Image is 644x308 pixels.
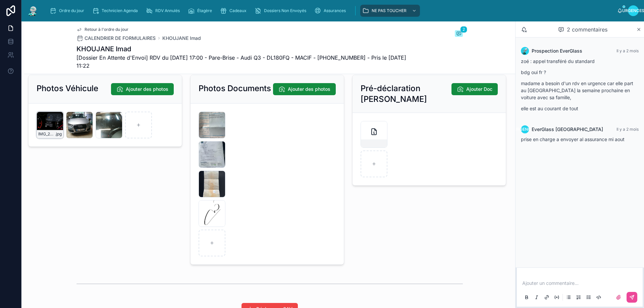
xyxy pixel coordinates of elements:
[37,83,98,93] font: Photos Véhicule
[312,5,351,17] a: Assurances
[361,83,427,104] font: Pré-déclaration [PERSON_NAME]
[616,48,639,53] font: Il y a 2 mois
[27,5,39,16] img: Logo de l'application
[463,27,465,32] font: 2
[521,80,633,100] font: madame a besoin d'un rdv en urgence car elle part au [GEOGRAPHIC_DATA] la semaine prochaine en vo...
[199,83,271,93] font: Photos Documents
[567,26,607,33] font: 2 commentaires
[76,45,131,53] font: KHOUJANE Imad
[85,35,156,41] font: CALENDRIER DE FORMULAIRES
[521,106,578,111] font: elle est au courant de tout
[532,48,558,54] font: Prospection
[455,30,463,38] button: 2
[218,5,251,17] a: Cadeaux
[532,126,554,132] font: EverGlass
[521,69,546,75] font: bdg oui fr ?
[288,86,330,92] font: Ajouter des photos
[38,131,81,136] font: IMG_20250725_171914
[44,3,617,18] div: contenu déroulant
[560,48,582,54] font: EverGlass
[273,83,336,95] button: Ajouter des photos
[162,35,201,42] a: KHOUJANE Imad
[360,5,420,17] a: NE PAS TOUCHER
[76,54,406,69] font: [Dossier En Attente d'Envoi] RDV du [DATE] 17:00 - Pare-Brise - Audi Q3 - DL180FQ - MACIF - [PHON...
[55,131,62,136] font: .jpg
[126,86,168,92] font: Ajouter des photos
[76,27,128,32] a: Retour à l'ordre du jour
[144,5,184,17] a: RDV Annulés
[264,8,306,13] font: Dossiers Non Envoyés
[162,35,201,41] font: KHOUJANE Imad
[555,126,603,132] font: [GEOGRAPHIC_DATA]
[324,8,346,13] font: Assurances
[514,127,536,132] font: Urgences
[451,83,498,95] button: Ajouter Doc
[155,8,180,13] font: RDV Annulés
[102,8,138,13] font: Technicien Agenda
[229,8,247,13] font: Cadeaux
[111,83,174,95] button: Ajouter des photos
[372,8,407,13] font: NE PAS TOUCHER
[521,58,595,64] font: zoé : appel transféré du standard
[76,35,156,42] a: CALENDRIER DE FORMULAIRES
[253,5,311,17] a: Dossiers Non Envoyés
[466,86,492,92] font: Ajouter Doc
[197,8,212,13] font: Étagère
[90,5,143,17] a: Technicien Agenda
[59,8,84,13] font: Ordre du jour
[521,136,625,142] font: prise en charge a envoyer al assurance mi aout
[186,5,217,17] a: Étagère
[85,27,128,32] font: Retour à l'ordre du jour
[616,127,639,132] font: Il y a 2 mois
[48,5,89,17] a: Ordre du jour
